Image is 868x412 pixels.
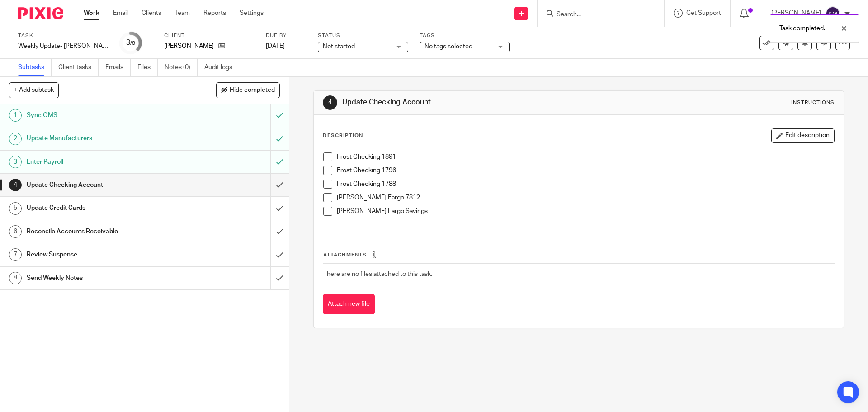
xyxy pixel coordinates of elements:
label: Client [164,32,255,39]
div: 3 [9,156,22,168]
label: Tags [420,32,510,39]
h1: Reconcile Accounts Receivable [27,225,183,238]
h1: Enter Payroll [27,155,183,169]
h1: Update Checking Account [27,178,183,192]
div: 6 [9,225,22,238]
button: Hide completed [216,82,280,98]
span: Hide completed [230,87,275,94]
button: Edit description [771,128,835,143]
a: Team [175,9,190,18]
div: Weekly Update- Blaising [18,42,108,51]
h1: Review Suspense [27,248,183,261]
p: [PERSON_NAME] [164,42,214,51]
div: 2 [9,133,22,145]
label: Task [18,32,108,39]
a: Reports [203,9,226,18]
div: Instructions [791,99,835,106]
div: Weekly Update- [PERSON_NAME] [18,42,108,51]
span: Not started [323,43,355,50]
h1: Update Manufacturers [27,132,183,145]
div: 5 [9,202,22,215]
h1: Sync OMS [27,109,183,122]
a: Emails [105,59,131,76]
button: + Add subtask [9,82,59,98]
p: [PERSON_NAME] Fargo Savings [337,207,834,216]
label: Due by [266,32,307,39]
a: Audit logs [204,59,239,76]
span: [DATE] [266,43,285,49]
span: There are no files attached to this task. [323,271,432,277]
img: svg%3E [826,6,840,21]
p: Task completed. [779,24,825,33]
p: Description [323,132,363,139]
div: 3 [126,38,135,48]
a: Settings [240,9,264,18]
div: 8 [9,272,22,284]
div: 4 [9,179,22,191]
label: Status [318,32,408,39]
a: Client tasks [58,59,99,76]
h1: Update Credit Cards [27,201,183,215]
span: Attachments [323,252,367,257]
a: Files [137,59,158,76]
p: Frost Checking 1796 [337,166,834,175]
button: Attach new file [323,294,375,314]
p: [PERSON_NAME] Fargo 7812 [337,193,834,202]
div: 4 [323,95,337,110]
h1: Update Checking Account [342,98,598,107]
a: Notes (0) [165,59,198,76]
a: Clients [142,9,161,18]
a: Email [113,9,128,18]
div: 1 [9,109,22,122]
div: 7 [9,248,22,261]
p: Frost Checking 1891 [337,152,834,161]
a: Subtasks [18,59,52,76]
small: /8 [130,41,135,46]
p: Frost Checking 1788 [337,180,834,189]
span: No tags selected [425,43,472,50]
img: Pixie [18,7,63,19]
h1: Send Weekly Notes [27,271,183,285]
a: Work [84,9,99,18]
